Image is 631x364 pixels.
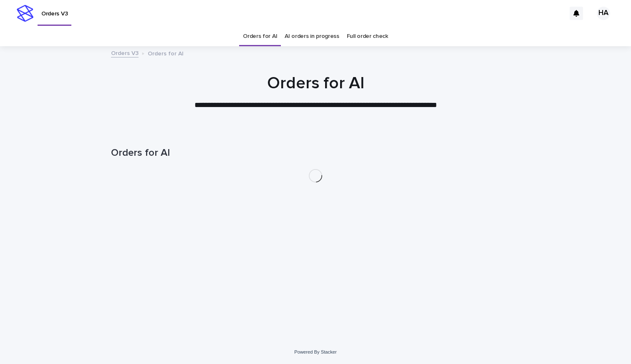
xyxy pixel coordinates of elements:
a: Orders for AI [243,27,277,46]
h1: Orders for AI [111,147,520,159]
a: Powered By Stacker [294,349,336,354]
a: Orders V3 [111,48,139,57]
p: Orders for AI [148,48,184,57]
a: AI orders in progress [285,27,339,46]
img: stacker-logo-s-only.png [17,5,33,22]
h1: Orders for AI [111,73,520,93]
a: Full order check [347,27,388,46]
div: HA [597,7,610,20]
